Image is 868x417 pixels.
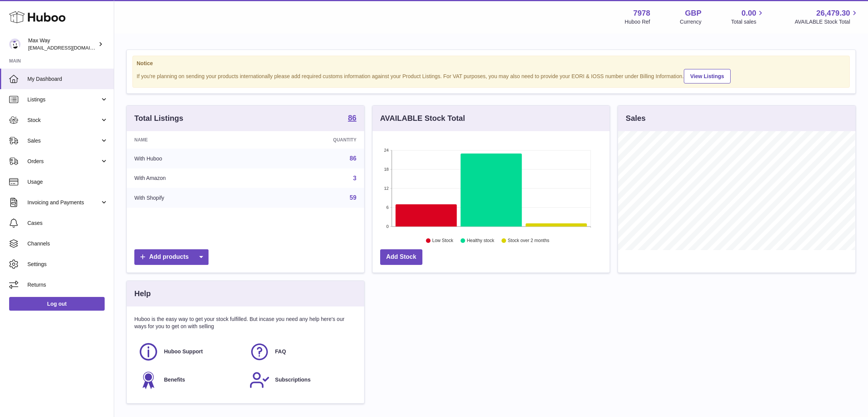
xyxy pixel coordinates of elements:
[386,224,389,229] text: 0
[685,8,701,18] strong: GBP
[795,18,859,26] span: AVAILABLE Stock Total
[508,238,549,244] text: Stock over 2 months
[27,199,100,206] span: Invoicing and Payments
[249,370,353,390] a: Subscriptions
[164,376,185,383] span: Benefits
[9,38,21,50] img: Max@LongevityBox.co.uk
[380,249,422,265] a: Add Stock
[134,113,183,123] h3: Total Listings
[127,168,256,188] td: With Amazon
[127,131,256,149] th: Name
[350,194,357,201] a: 59
[137,60,846,67] strong: Notice
[134,289,151,299] h3: Help
[164,348,203,355] span: Huboo Support
[27,240,108,247] span: Channels
[348,114,356,123] a: 86
[27,117,100,124] span: Stock
[467,238,495,244] text: Healthy stock
[633,8,650,18] strong: 7978
[27,137,100,144] span: Sales
[27,261,108,268] span: Settings
[137,68,846,83] div: If you're planning on sending your products internationally please add required customs informati...
[384,148,389,152] text: 24
[28,45,112,51] span: [EMAIL_ADDRESS][DOMAIN_NAME]
[134,316,357,330] p: Huboo is the easy way to get your stock fulfilled. But incase you need any help here's our ways f...
[380,113,465,123] h3: AVAILABLE Stock Total
[348,114,356,122] strong: 86
[432,238,454,244] text: Low Stock
[816,8,850,18] span: 26,479.30
[27,220,108,227] span: Cases
[127,188,256,208] td: With Shopify
[275,348,286,355] span: FAQ
[384,167,389,172] text: 18
[386,205,389,210] text: 6
[680,18,702,26] div: Currency
[27,281,108,289] span: Returns
[731,18,765,26] span: Total sales
[795,8,859,26] a: 26,479.30 AVAILABLE Stock Total
[625,18,650,26] div: Huboo Ref
[275,376,311,383] span: Subscriptions
[27,75,108,83] span: My Dashboard
[684,69,731,83] a: View Listings
[353,175,357,181] a: 3
[138,342,242,362] a: Huboo Support
[27,178,108,186] span: Usage
[350,155,357,162] a: 86
[27,158,100,165] span: Orders
[127,149,256,168] td: With Huboo
[27,96,100,103] span: Listings
[249,342,353,362] a: FAQ
[626,113,645,123] h3: Sales
[28,37,97,51] div: Max Way
[256,131,364,149] th: Quantity
[134,249,209,265] a: Add products
[138,370,242,390] a: Benefits
[742,8,757,18] span: 0.00
[384,186,389,191] text: 12
[731,8,765,26] a: 0.00 Total sales
[9,297,105,311] a: Log out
